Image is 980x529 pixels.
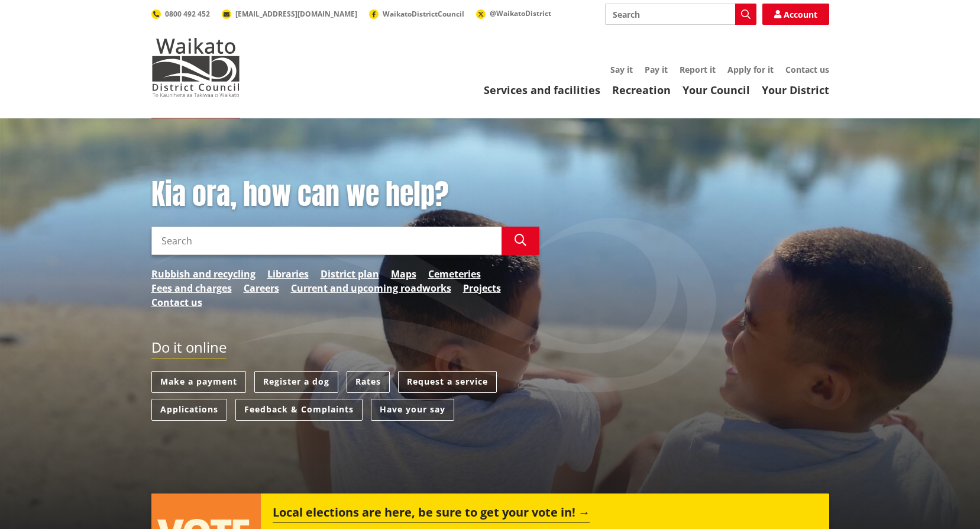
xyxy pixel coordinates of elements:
a: Register a dog [254,371,338,393]
a: Contact us [151,295,202,309]
span: 0800 492 452 [165,9,210,19]
a: @WaikatoDistrict [476,8,551,18]
a: [EMAIL_ADDRESS][DOMAIN_NAME] [222,9,357,19]
a: Rubbish and recycling [151,267,255,281]
a: Projects [463,281,501,295]
a: Request a service [398,371,497,393]
a: Services and facilities [484,83,600,97]
a: Current and upcoming roadworks [291,281,451,295]
a: Report it [680,64,716,75]
a: Applications [151,399,227,421]
img: Waikato District Council - Te Kaunihera aa Takiwaa o Waikato [151,38,240,97]
a: Libraries [267,267,309,281]
a: Apply for it [727,64,774,75]
a: Careers [244,281,279,295]
h2: Do it online [151,339,227,360]
a: Cemeteries [428,267,481,281]
a: Fees and charges [151,281,232,295]
a: Make a payment [151,371,246,393]
h1: Kia ora, how can we help? [151,178,539,212]
a: Your Council [683,83,750,97]
a: Say it [610,64,633,75]
input: Search input [605,4,756,25]
a: Account [762,4,829,25]
a: WaikatoDistrictCouncil [369,9,464,19]
a: Recreation [612,83,671,97]
a: Contact us [785,64,829,75]
a: Your District [762,83,829,97]
a: Rates [347,371,390,393]
a: Feedback & Complaints [235,399,363,421]
a: District plan [321,267,379,281]
input: Search input [151,227,502,255]
span: @WaikatoDistrict [490,8,551,18]
h2: Local elections are here, be sure to get your vote in! [273,505,590,523]
a: Have your say [371,399,454,421]
a: 0800 492 452 [151,9,210,19]
a: Maps [391,267,416,281]
a: Pay it [645,64,668,75]
span: [EMAIL_ADDRESS][DOMAIN_NAME] [235,9,357,19]
span: WaikatoDistrictCouncil [383,9,464,19]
